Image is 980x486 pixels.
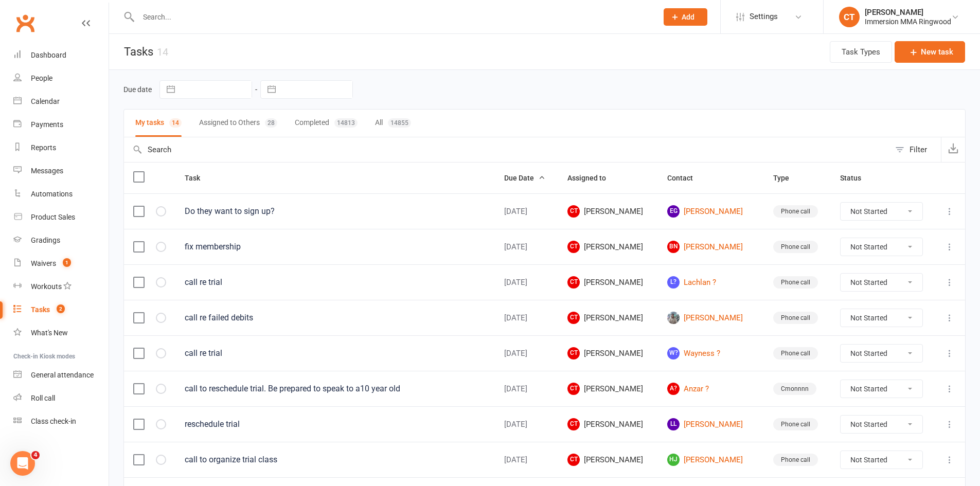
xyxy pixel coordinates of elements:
[109,34,168,69] h1: Tasks
[839,7,860,27] div: CT
[504,385,549,393] div: [DATE]
[667,312,680,324] img: Michael Gardiner
[667,454,680,466] span: HJ
[31,143,56,152] div: Reports
[13,321,109,345] a: What's New
[31,282,62,291] div: Workouts
[185,277,486,287] div: call re trial
[13,275,109,298] a: Workouts
[185,419,486,429] div: reschedule trial
[31,167,63,175] div: Messages
[185,242,486,252] div: fix membership
[13,364,109,387] a: General attendance kiosk mode
[667,418,755,430] a: Ll[PERSON_NAME]
[567,312,649,324] span: [PERSON_NAME]
[135,10,650,24] input: Search...
[773,174,800,182] span: Type
[13,90,109,113] a: Calendar
[750,5,778,28] span: Settings
[31,451,40,459] span: 4
[840,172,872,184] button: Status
[13,206,109,229] a: Product Sales
[295,110,358,137] button: Completed14813
[567,172,617,184] button: Assigned to
[667,312,755,324] a: [PERSON_NAME]
[567,418,649,430] span: [PERSON_NAME]
[12,10,38,36] a: Clubworx
[157,46,168,58] div: 14
[895,41,965,63] button: New task
[504,207,549,216] div: [DATE]
[567,312,580,324] span: CT
[567,347,580,359] span: CT
[567,241,649,253] span: [PERSON_NAME]
[504,172,545,184] button: Due Date
[830,41,892,63] button: Task Types
[31,394,55,402] div: Roll call
[31,213,75,221] div: Product Sales
[865,8,951,17] div: [PERSON_NAME]
[567,174,617,182] span: Assigned to
[773,383,816,395] div: Cmonnnn
[57,304,65,313] span: 2
[31,120,63,129] div: Payments
[567,418,580,430] span: CT
[13,298,109,321] a: Tasks 2
[910,143,927,156] div: Filter
[667,383,755,395] a: A?Anzar ?
[667,205,755,218] a: EG[PERSON_NAME]
[567,383,580,395] span: CT
[13,136,109,159] a: Reports
[667,172,704,184] button: Contact
[31,329,68,337] div: What's New
[13,44,109,67] a: Dashboard
[667,241,680,253] span: Bn
[504,349,549,358] div: [DATE]
[840,174,872,182] span: Status
[13,113,109,136] a: Payments
[504,243,549,251] div: [DATE]
[124,137,890,162] input: Search
[773,241,818,253] div: Phone call
[334,118,358,128] div: 14813
[185,174,211,182] span: Task
[567,383,649,395] span: [PERSON_NAME]
[667,205,680,218] span: EG
[567,454,649,466] span: [PERSON_NAME]
[667,418,680,430] span: Ll
[199,110,277,137] button: Assigned to Others28
[31,371,94,379] div: General attendance
[185,455,486,465] div: call to organize trial class
[185,206,486,217] div: Do they want to sign up?
[682,13,694,21] span: Add
[31,190,73,198] div: Automations
[567,347,649,359] span: [PERSON_NAME]
[667,383,680,395] span: A?
[185,348,486,358] div: call re trial
[773,347,818,359] div: Phone call
[31,305,50,314] div: Tasks
[773,172,800,184] button: Type
[31,236,60,244] div: Gradings
[265,118,277,128] div: 28
[13,159,109,183] a: Messages
[567,454,580,466] span: CT
[773,205,818,218] div: Phone call
[31,51,66,59] div: Dashboard
[890,137,941,162] button: Filter
[567,205,649,218] span: [PERSON_NAME]
[567,276,580,289] span: CT
[31,417,76,425] div: Class check-in
[123,85,152,94] label: Due date
[667,454,755,466] a: HJ[PERSON_NAME]
[504,456,549,464] div: [DATE]
[567,276,649,289] span: [PERSON_NAME]
[667,347,755,359] a: W?Wayness ?
[31,97,60,105] div: Calendar
[13,183,109,206] a: Automations
[31,259,56,267] div: Waivers
[504,314,549,322] div: [DATE]
[504,420,549,429] div: [DATE]
[667,241,755,253] a: Bn[PERSON_NAME]
[504,278,549,287] div: [DATE]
